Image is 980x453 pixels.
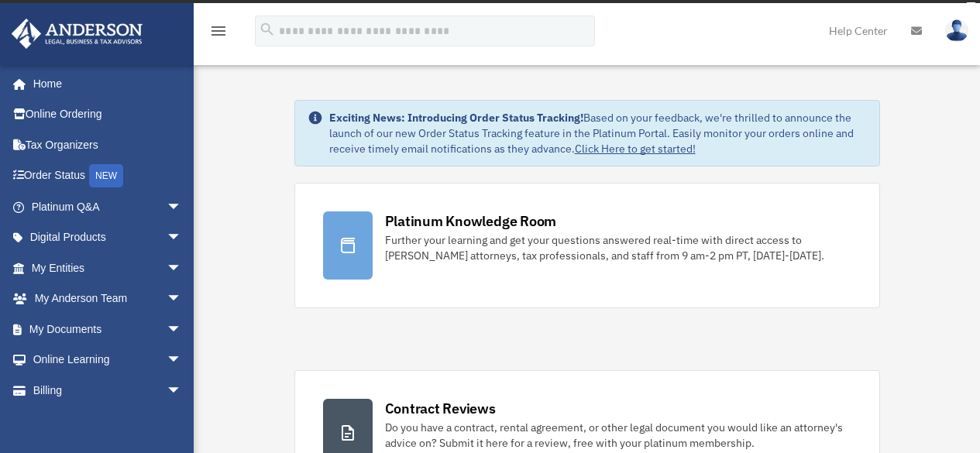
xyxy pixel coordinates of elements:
[11,222,205,253] a: Digital Productsarrow_drop_down
[385,399,496,418] div: Contract Reviews
[167,252,198,284] span: arrow_drop_down
[11,99,205,130] a: Online Ordering
[167,191,198,223] span: arrow_drop_down
[966,2,976,12] div: close
[11,283,205,314] a: My Anderson Teamarrow_drop_down
[167,222,198,254] span: arrow_drop_down
[385,232,851,263] div: Further your learning and get your questions answered real-time with direct access to [PERSON_NAM...
[11,314,205,345] a: My Documentsarrow_drop_down
[11,68,198,99] a: Home
[167,283,198,315] span: arrow_drop_down
[945,19,968,42] img: User Pic
[209,22,228,40] i: menu
[167,314,198,345] span: arrow_drop_down
[7,19,147,49] img: Anderson Advisors Platinum Portal
[167,375,198,407] span: arrow_drop_down
[575,142,696,156] a: Click Here to get started!
[259,21,276,38] i: search
[167,345,198,376] span: arrow_drop_down
[11,191,205,222] a: Platinum Q&Aarrow_drop_down
[11,252,205,283] a: My Entitiesarrow_drop_down
[385,420,851,451] div: Do you have a contract, rental agreement, or other legal document you would like an attorney's ad...
[329,111,583,125] strong: Exciting News: Introducing Order Status Tracking!
[329,110,867,156] div: Based on your feedback, we're thrilled to announce the launch of our new Order Status Tracking fe...
[11,160,205,192] a: Order StatusNEW
[385,211,557,231] div: Platinum Knowledge Room
[11,345,205,376] a: Online Learningarrow_drop_down
[11,129,205,160] a: Tax Organizers
[294,183,880,308] a: Platinum Knowledge Room Further your learning and get your questions answered real-time with dire...
[89,164,123,187] div: NEW
[209,27,228,40] a: menu
[11,375,205,406] a: Billingarrow_drop_down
